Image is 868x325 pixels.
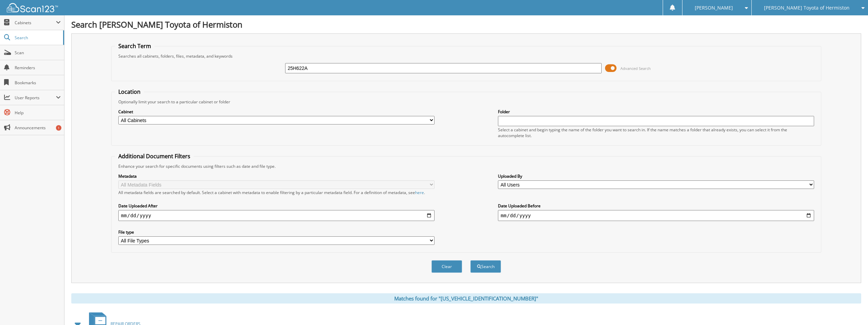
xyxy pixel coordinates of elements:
[7,3,58,12] img: scan123-logo-white.svg
[15,80,61,86] span: Bookmarks
[695,6,733,10] span: [PERSON_NAME]
[118,203,435,209] label: Date Uploaded After
[15,35,60,41] span: Search
[56,125,61,131] div: 1
[620,66,651,71] span: Advanced Search
[115,53,818,59] div: Searches all cabinets, folders, files, metadata, and keywords
[118,173,435,179] label: Metadata
[71,293,861,304] div: Matches found for "[US_VEHICLE_IDENTIFICATION_NUMBER]"
[115,163,818,169] div: Enhance your search for specific documents using filters such as date and file type.
[15,125,61,131] span: Announcements
[115,42,155,50] legend: Search Term
[415,190,424,195] a: here
[431,260,462,273] button: Clear
[115,152,194,160] legend: Additional Document Filters
[498,203,814,209] label: Date Uploaded Before
[15,95,56,101] span: User Reports
[15,110,61,116] span: Help
[498,210,814,221] input: end
[115,88,144,95] legend: Location
[15,50,61,56] span: Scan
[15,65,61,71] span: Reminders
[118,210,435,221] input: start
[498,173,814,179] label: Uploaded By
[15,20,56,26] span: Cabinets
[470,260,501,273] button: Search
[118,109,435,115] label: Cabinet
[118,229,435,235] label: File type
[498,109,814,115] label: Folder
[498,127,814,138] div: Select a cabinet and begin typing the name of the folder you want to search in. If the name match...
[115,99,818,105] div: Optionally limit your search to a particular cabinet or folder
[118,190,435,195] div: All metadata fields are searched by default. Select a cabinet with metadata to enable filtering b...
[71,19,861,30] h1: Search [PERSON_NAME] Toyota of Hermiston
[764,6,850,10] span: [PERSON_NAME] Toyota of Hermiston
